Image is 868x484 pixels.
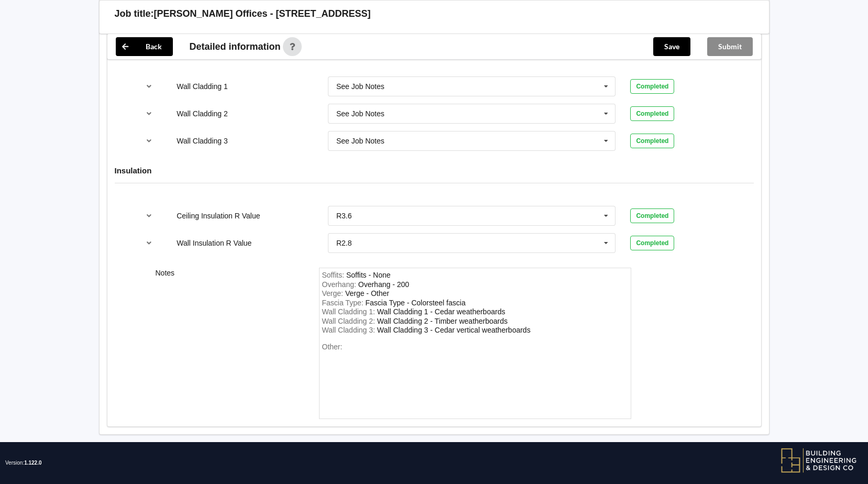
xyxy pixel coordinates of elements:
div: See Job Notes [336,83,384,90]
span: Verge : [322,289,345,298]
div: Completed [630,208,674,223]
div: WallCladding1 [377,307,506,316]
span: 1.122.0 [24,460,41,466]
span: Overhang : [322,280,358,289]
div: Completed [630,106,674,121]
div: Verge [345,289,389,298]
label: Wall Cladding 3 [177,137,228,145]
div: See Job Notes [336,137,384,145]
div: Soffits [346,271,391,279]
label: Wall Insulation R Value [177,239,251,247]
button: reference-toggle [139,104,159,123]
button: reference-toggle [139,234,159,252]
div: Notes [148,268,312,419]
div: WallCladding3 [377,326,531,334]
button: Save [653,37,690,56]
div: R3.6 [336,212,352,219]
h3: Job title: [115,8,154,20]
span: Fascia Type : [322,299,366,307]
div: Completed [630,236,674,250]
img: BEDC logo [781,447,858,474]
label: Ceiling Insulation R Value [177,212,260,220]
h3: [PERSON_NAME] Offices - [STREET_ADDRESS] [154,8,371,20]
span: Version: [5,442,42,484]
label: Wall Cladding 1 [177,82,228,91]
div: R2.8 [336,239,352,247]
div: Completed [630,79,674,94]
div: FasciaType [366,299,466,307]
label: Wall Cladding 2 [177,109,228,118]
span: Soffits : [322,271,346,279]
span: Wall Cladding 2 : [322,317,377,325]
button: Back [116,37,173,56]
span: Wall Cladding 1 : [322,307,377,316]
h4: Insulation [115,166,754,175]
div: WallCladding2 [377,317,508,325]
div: Overhang [358,280,409,289]
button: reference-toggle [139,77,159,96]
form: notes-field [319,268,631,419]
button: reference-toggle [139,206,159,225]
button: reference-toggle [139,131,159,150]
div: See Job Notes [336,110,384,117]
span: Detailed information [190,42,281,51]
span: Wall Cladding 3 : [322,326,377,334]
div: Completed [630,134,674,148]
span: Other: [322,343,343,351]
